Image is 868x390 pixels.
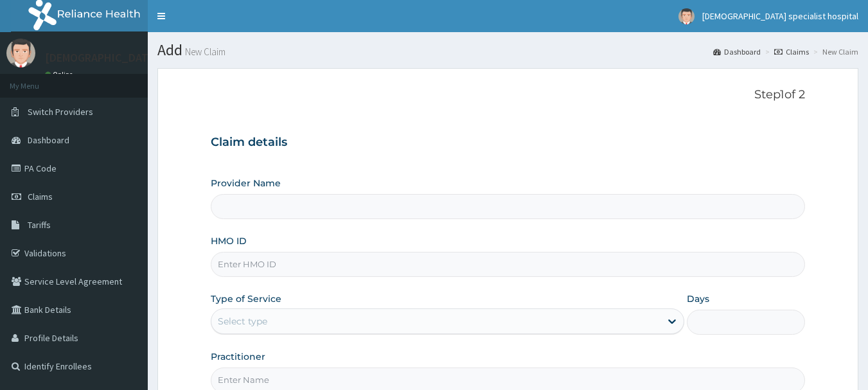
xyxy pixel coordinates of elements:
[211,88,806,102] p: Step 1 of 2
[45,52,253,64] p: [DEMOGRAPHIC_DATA] specialist hospital
[182,47,226,57] small: New Claim
[774,46,809,57] a: Claims
[211,235,247,247] label: HMO ID
[211,177,281,190] label: Provider Name
[157,42,858,58] h1: Add
[211,252,806,277] input: Enter HMO ID
[810,46,858,57] li: New Claim
[211,292,281,305] label: Type of Service
[28,191,53,202] span: Claims
[702,10,858,22] span: [DEMOGRAPHIC_DATA] specialist hospital
[6,39,35,67] img: User Image
[678,8,695,24] img: User Image
[687,292,709,305] label: Days
[713,46,761,57] a: Dashboard
[28,219,51,231] span: Tariffs
[211,136,806,150] h3: Claim details
[28,134,69,146] span: Dashboard
[211,350,265,363] label: Practitioner
[28,106,93,118] span: Switch Providers
[218,315,267,328] div: Select type
[45,70,76,79] a: Online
